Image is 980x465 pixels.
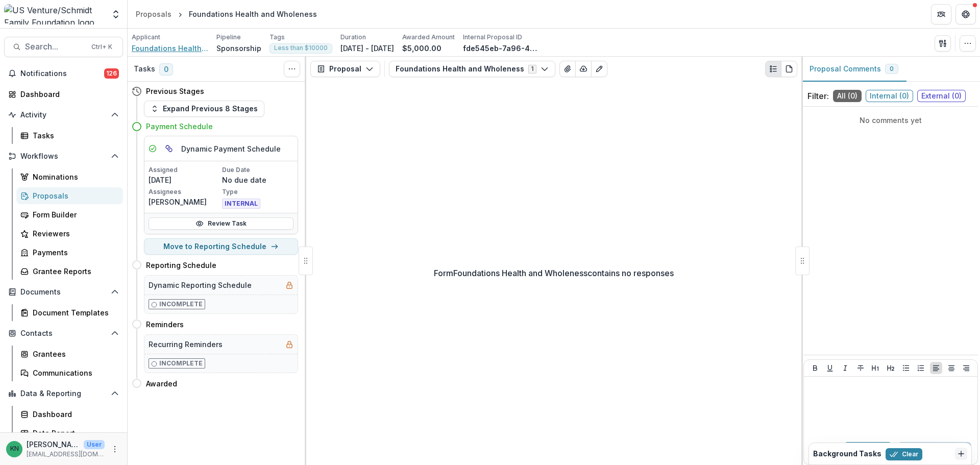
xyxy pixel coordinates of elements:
[149,165,220,175] p: Assigned
[274,44,328,52] span: Less than $10000
[149,280,252,290] h5: Dynamic Reporting Schedule
[886,448,922,460] button: Clear
[134,65,155,74] h3: Tasks
[801,57,906,82] button: Proposal Comments
[149,187,220,197] p: Assignees
[591,61,607,77] button: Edit as form
[807,115,974,126] p: No comments yet
[146,86,204,96] h4: Previous Stages
[869,362,881,374] button: Heading 1
[945,362,958,374] button: Align Center
[33,428,115,438] div: Data Report
[27,439,80,450] p: [PERSON_NAME]
[843,442,893,458] button: Internal
[33,409,115,420] div: Dashboard
[159,359,203,368] p: Incomplete
[33,266,115,277] div: Grantee Reports
[4,325,123,341] button: Open Contacts
[833,90,862,102] span: All ( 0 )
[269,33,285,42] p: Tags
[33,130,115,141] div: Tasks
[222,165,293,175] p: Due Date
[222,175,293,185] p: No due date
[16,346,123,362] a: Grantees
[20,69,104,78] span: Notifications
[20,111,107,119] span: Activity
[16,127,123,144] a: Tasks
[955,448,967,460] button: Dismiss
[807,90,829,102] p: Filter:
[25,42,85,52] span: Search...
[4,148,123,164] button: Open Workflows
[4,86,123,103] a: Dashboard
[4,65,123,82] button: Notifications126
[109,4,123,25] button: Open entity switcher
[146,260,216,271] h4: Reporting Schedule
[955,4,976,25] button: Get Help
[402,33,455,42] p: Awarded Amount
[20,89,115,100] div: Dashboard
[136,9,171,19] div: Proposals
[854,362,867,374] button: Strike
[216,43,261,54] p: Sponsorship
[33,349,115,359] div: Grantees
[146,319,184,330] h4: Reminders
[16,304,123,321] a: Document Templates
[149,197,220,207] p: [PERSON_NAME]
[931,4,951,25] button: Partners
[917,90,966,102] span: External ( 0 )
[33,190,115,201] div: Proposals
[149,175,220,185] p: [DATE]
[930,362,942,374] button: Align Left
[16,168,123,185] a: Nominations
[33,209,115,220] div: Form Builder
[4,4,105,25] img: US Venture/Schmidt Family Foundation logo
[16,263,123,280] a: Grantee Reports
[813,450,881,458] h2: Background Tasks
[310,61,380,77] button: Proposal
[132,7,321,21] nav: breadcrumb
[4,37,123,57] button: Search...
[222,199,260,209] span: INTERNAL
[181,143,281,154] h5: Dynamic Payment Schedule
[4,284,123,300] button: Open Documents
[781,61,797,77] button: PDF view
[960,362,972,374] button: Align Right
[839,362,851,374] button: Italicize
[146,378,177,389] h4: Awarded
[866,90,913,102] span: Internal ( 0 )
[159,63,173,76] span: 0
[146,121,213,132] h4: Payment Schedule
[16,364,123,381] a: Communications
[20,329,107,338] span: Contacts
[132,33,160,42] p: Applicant
[33,307,115,318] div: Document Templates
[890,65,894,72] span: 0
[4,385,123,402] button: Open Data & Reporting
[389,61,555,77] button: Foundations Health and Wholeness1
[144,101,264,117] button: Expand Previous 8 Stages
[900,362,912,374] button: Bullet List
[765,61,781,77] button: Plaintext view
[16,225,123,242] a: Reviewers
[16,425,123,442] a: Data Report
[144,238,298,255] button: Move to Reporting Schedule
[27,450,105,459] p: [EMAIL_ADDRESS][DOMAIN_NAME]
[824,362,836,374] button: Underline
[809,362,821,374] button: Bold
[159,300,203,309] p: Incomplete
[340,33,366,42] p: Duration
[104,68,119,79] span: 126
[132,43,208,54] a: Foundations Health and Wholeness
[149,339,223,350] h5: Recurring Reminders
[149,217,293,230] a: Review Task
[463,33,522,42] p: Internal Proposal ID
[33,368,115,378] div: Communications
[20,288,107,297] span: Documents
[33,247,115,258] div: Payments
[463,43,540,54] p: fde545eb-7a96-4bbe-b29b-d81b973af0b6
[897,442,971,458] button: Add Comment
[434,267,674,279] p: Form Foundations Health and Wholeness contains no responses
[4,107,123,123] button: Open Activity
[284,61,300,77] button: Toggle View Cancelled Tasks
